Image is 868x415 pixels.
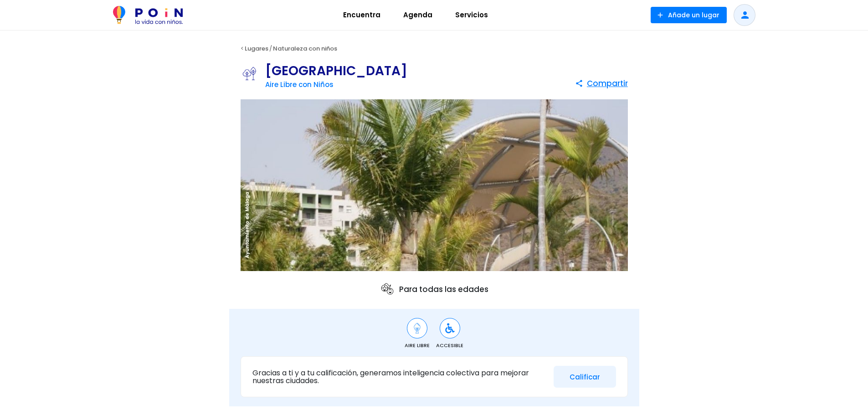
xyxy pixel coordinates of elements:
a: Naturaleza con niños [273,44,337,53]
span: Agenda [399,8,437,22]
img: Aire Libre [411,323,423,334]
img: Parque de La Alegría [241,99,628,272]
a: Aire Libre con Niños [265,80,334,89]
p: Para todas las edades [380,282,488,297]
span: Encuentra [339,8,385,22]
h1: [GEOGRAPHIC_DATA] [265,65,407,77]
button: Añade un lugar [651,7,727,23]
img: Aire Libre con Niños [241,65,265,83]
img: ages icon [380,282,395,297]
a: Lugares [245,44,268,53]
span: Aire Libre [405,342,430,349]
a: Encuentra [332,4,392,26]
img: Accesible [444,323,456,334]
div: < / [229,42,639,56]
button: Compartir [575,75,628,92]
button: Calificar [554,366,616,388]
img: POiN [113,6,183,24]
span: Accesible [436,342,463,349]
span: Servicios [451,8,492,22]
a: Agenda [392,4,444,26]
p: Gracias a ti y a tu calificación, generamos inteligencia colectiva para mejorar nuestras ciudades. [252,369,547,385]
a: Servicios [444,4,499,26]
